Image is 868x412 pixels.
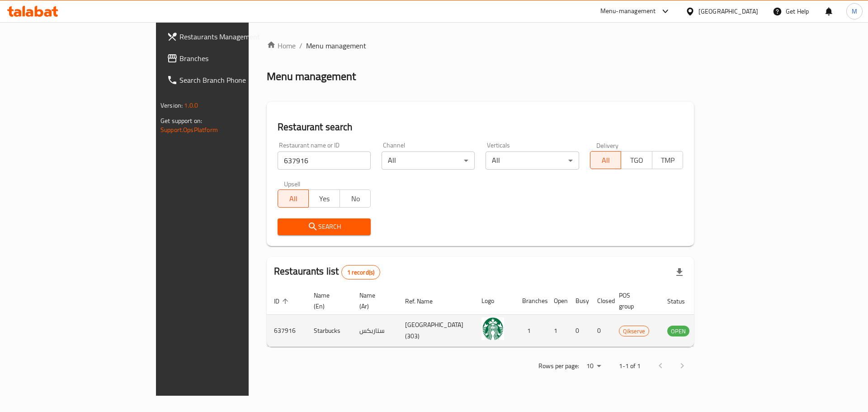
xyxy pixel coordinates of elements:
[278,218,371,235] button: Search
[538,360,579,372] p: Rows per page:
[568,315,590,347] td: 0
[547,287,568,315] th: Open
[359,290,387,312] span: Name (Ar)
[405,296,444,307] span: Ref. Name
[625,154,648,167] span: TGO
[341,265,381,279] div: Total records count
[621,151,652,169] button: TGO
[344,192,367,205] span: No
[284,180,301,187] label: Upsell
[667,326,689,336] div: OPEN
[179,31,294,42] span: Restaurants Management
[308,189,340,208] button: Yes
[515,287,547,315] th: Branches
[583,360,604,373] div: Rows per page:
[698,6,758,16] div: [GEOGRAPHIC_DATA]
[619,360,641,372] p: 1-1 of 1
[590,315,612,347] td: 0
[515,315,547,347] td: 1
[278,189,309,208] button: All
[278,120,683,134] h2: Restaurant search
[547,315,568,347] td: 1
[160,99,183,111] span: Version:
[160,69,301,91] a: Search Branch Phone
[594,154,618,167] span: All
[568,287,590,315] th: Busy
[590,151,621,169] button: All
[184,99,198,111] span: 1.0.0
[314,290,341,312] span: Name (En)
[619,290,649,312] span: POS group
[306,40,366,51] span: Menu management
[652,151,683,169] button: TMP
[352,315,398,347] td: ستاربكس
[179,75,294,85] span: Search Branch Phone
[160,115,202,127] span: Get support on:
[274,296,291,307] span: ID
[596,142,619,148] label: Delivery
[267,69,356,84] h2: Menu management
[307,315,352,347] td: Starbucks
[481,317,504,340] img: Starbucks
[382,152,475,170] div: All
[656,154,679,167] span: TMP
[590,287,612,315] th: Closed
[160,26,301,47] a: Restaurants Management
[312,192,336,205] span: Yes
[667,296,697,307] span: Status
[267,40,694,51] nav: breadcrumb
[274,265,380,279] h2: Restaurants list
[285,221,363,232] span: Search
[267,287,739,347] table: enhanced table
[669,261,690,283] div: Export file
[282,192,305,205] span: All
[474,287,515,315] th: Logo
[160,124,218,136] a: Support.OpsPlatform
[160,47,301,69] a: Branches
[340,189,371,208] button: No
[278,152,371,170] input: Search for restaurant name or ID..
[342,268,380,277] span: 1 record(s)
[667,326,689,336] span: OPEN
[398,315,474,347] td: [GEOGRAPHIC_DATA] (303)
[852,6,857,16] span: M
[600,6,656,17] div: Menu-management
[179,53,294,64] span: Branches
[486,152,579,170] div: All
[619,326,649,336] span: Qikserve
